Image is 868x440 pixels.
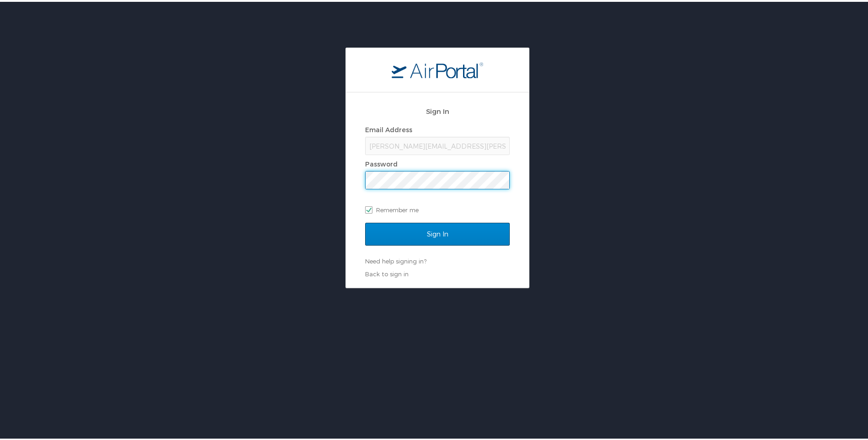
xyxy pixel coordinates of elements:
input: Sign In [365,221,510,244]
h2: Sign In [365,104,510,115]
a: Back to sign in [365,268,409,276]
label: Password [365,158,398,166]
label: Remember me [365,201,510,215]
a: Need help signing in? [365,256,426,263]
img: logo [392,60,483,76]
label: Email Address [365,124,412,132]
